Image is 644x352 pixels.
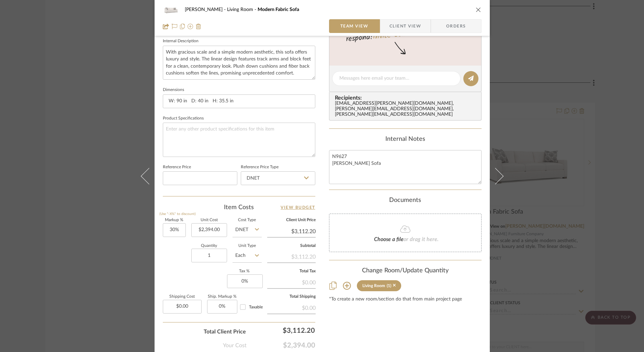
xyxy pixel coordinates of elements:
[249,305,263,309] span: Taxable
[387,283,391,288] div: (1)
[241,166,279,169] label: Reference Price Type
[329,136,482,143] div: Internal Notes
[267,250,316,262] div: $3,112.20
[191,218,227,222] label: Unit Cost
[163,3,179,16] img: 835870ce-0cd4-4d1d-9f0f-17f45b145c64_48x40.jpg
[281,203,315,212] a: View Budget
[163,218,186,222] label: Markup %
[223,341,247,350] span: Your Cost
[362,283,385,288] div: Living Room
[249,323,318,337] div: $3,112.20
[439,19,474,33] span: Orders
[335,95,478,101] span: Recipients:
[267,218,316,222] label: Client Unit Price
[163,94,315,108] input: Enter the dimensions of this item
[389,19,421,33] span: Client View
[233,218,262,222] label: Cost Type
[163,117,204,120] label: Product Specifications
[404,237,439,242] span: or drag it here.
[227,7,258,12] span: Living Room
[258,7,299,12] span: Modern Fabric Sofa
[191,244,227,248] label: Quantity
[227,270,262,273] label: Tax %
[163,166,191,169] label: Reference Price
[163,39,199,43] label: Internal Description
[267,270,316,273] label: Total Tax
[267,244,316,248] label: Subtotal
[335,101,478,117] div: [EMAIL_ADDRESS][PERSON_NAME][DOMAIN_NAME] , [PERSON_NAME][EMAIL_ADDRESS][DOMAIN_NAME] , [PERSON_N...
[163,203,315,212] div: Item Costs
[374,237,404,242] span: Choose a file
[163,88,184,92] label: Dimensions
[247,341,315,350] span: $2,394.00
[267,276,316,288] div: $0.00
[329,197,482,204] div: Documents
[329,297,482,302] div: *To create a new room/section do that from main project page
[196,24,201,29] img: Remove from project
[207,295,237,298] label: Ship. Markup %
[185,7,227,12] span: [PERSON_NAME]
[267,301,316,314] div: $0.00
[267,295,316,298] label: Total Shipping
[340,19,369,33] span: Team View
[204,328,246,336] span: Total Client Price
[233,244,262,248] label: Unit Type
[475,7,482,13] button: close
[329,267,482,275] div: Change Room/Update Quantity
[163,295,202,298] label: Shipping Cost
